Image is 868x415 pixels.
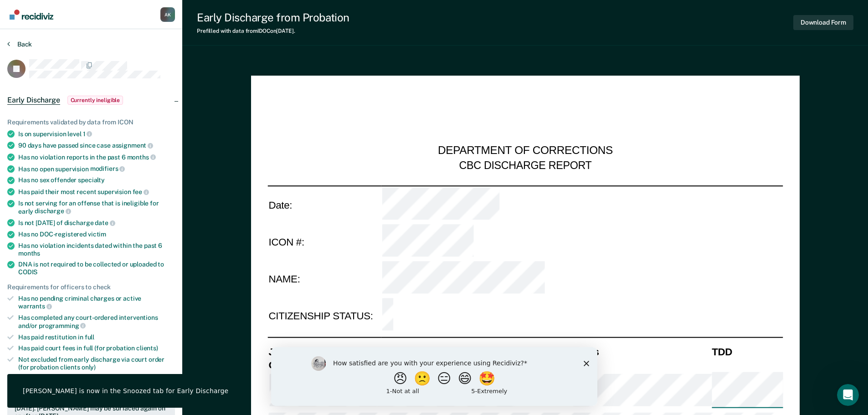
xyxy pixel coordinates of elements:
div: DNA is not required to be collected or uploaded to [18,261,175,276]
span: programming [39,322,86,329]
div: Requirements validated by data from ICON [7,118,175,126]
div: A K [160,7,175,22]
div: Has paid restitution in [18,333,175,341]
img: Recidiviz [10,10,53,20]
div: [PERSON_NAME] is now in the Snoozed tab for Early Discharge [23,387,228,395]
span: clients) [136,344,158,352]
th: TDD [711,345,783,358]
span: victim [88,231,106,238]
iframe: Survey by Kim from Recidiviz [271,347,597,406]
span: full [85,333,94,341]
div: Has paid their most recent supervision [18,188,175,196]
span: 1 [83,130,92,138]
div: 90 days have passed since case [18,141,175,149]
th: Class [571,345,710,358]
div: Is not serving for an offense that is ineligible for early [18,200,175,215]
td: CITIZENSHIP STATUS: [267,298,381,335]
th: Charge Count [494,345,572,358]
span: only) [82,364,96,371]
th: Cause Number [375,345,494,358]
div: Has no violation reports in the past 6 [18,153,175,161]
button: Download Form [793,15,853,30]
div: Has no DOC-registered [18,231,175,238]
span: date [95,219,115,226]
span: modifiers [90,165,125,172]
span: months [127,154,156,161]
td: ICON #: [267,223,381,261]
div: CBC DISCHARGE REPORT [459,159,591,172]
div: Prefilled with data from IDOC on [DATE] . [197,28,349,34]
td: NAME: [267,261,381,298]
div: Has no sex offender [18,176,175,184]
div: Has no open supervision [18,165,175,173]
div: Has no pending criminal charges or active [18,295,175,310]
div: Has completed any court-ordered interventions and/or [18,314,175,329]
span: CODIS [18,268,37,276]
th: Jurisdiction [267,345,376,358]
div: Is not [DATE] of discharge [18,219,175,227]
iframe: Intercom live chat [837,384,859,406]
div: Not excluded from early discharge via court order (for probation clients [18,356,175,371]
span: specialty [78,176,105,184]
span: Currently ineligible [67,96,123,105]
th: Offense Description [267,358,376,371]
div: Early Discharge from Probation [197,11,349,24]
button: Back [7,40,32,48]
span: fee [133,188,149,195]
span: warrants [18,302,52,310]
div: Requirements for officers to check [7,283,175,291]
span: months [18,250,40,257]
span: discharge [35,207,71,215]
div: Has paid court fees in full (for probation [18,344,175,352]
div: Has no violation incidents dated within the past 6 [18,242,175,257]
span: Early Discharge [7,96,60,105]
td: Date: [267,185,381,223]
span: assignment [112,142,153,149]
div: DEPARTMENT OF CORRECTIONS [438,144,613,159]
button: Profile dropdown button [160,7,175,22]
div: Is on supervision level [18,130,175,138]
